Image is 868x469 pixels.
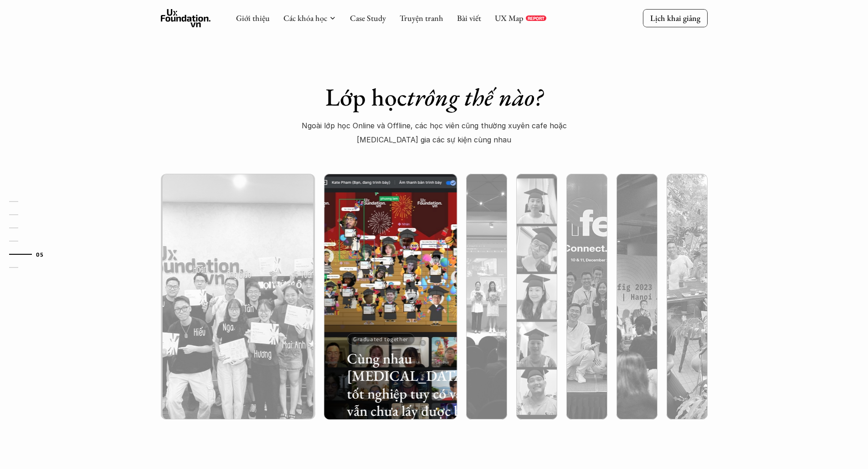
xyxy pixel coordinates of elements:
p: Lịch khai giảng [650,13,700,23]
em: trông thế nào? [407,81,543,113]
a: UX Map [495,13,524,23]
a: 05 [9,249,52,260]
p: Graduated together [353,336,408,343]
a: Truyện tranh [400,13,443,23]
a: Bài viết [457,13,481,23]
h1: Lớp học [275,82,593,112]
strong: 05 [36,251,43,257]
a: Giới thiệu [236,13,270,23]
p: Ngoài lớp học Online và Offline, các học viên cũng thường xuyên cafe hoặc [MEDICAL_DATA] gia các ... [296,119,573,146]
a: Các khóa học [283,13,327,23]
h3: Cùng nhau [MEDICAL_DATA] gia tốt nghiệp tuy có vài bạn vẫn chưa lấy được bằng [347,350,493,420]
p: REPORT [528,15,544,21]
a: Lịch khai giảng [643,9,708,27]
a: Case Study [350,13,386,23]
